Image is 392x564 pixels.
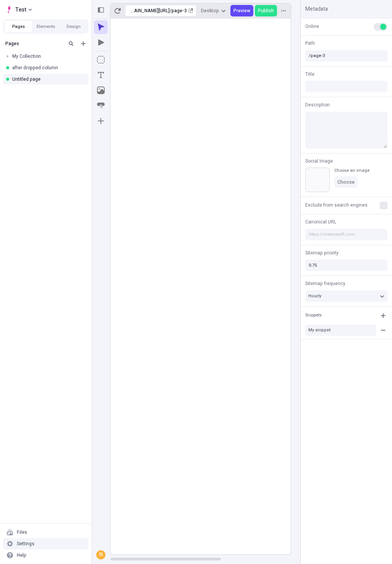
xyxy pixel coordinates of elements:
span: Test [15,5,26,14]
span: Choose [337,179,355,185]
span: Exclude from search engines [305,202,368,209]
button: Hourly [305,290,387,302]
button: My snippet [305,324,376,336]
div: Files [17,529,27,535]
div: Snippets [305,312,322,319]
div: Untitled page [12,76,83,82]
button: Image [94,83,108,97]
button: Desktop [198,5,229,16]
span: Hourly [308,293,321,299]
div: My snippet [308,327,373,333]
span: Title [305,71,314,78]
div: / [170,8,172,14]
button: Box [94,53,108,67]
span: Online [305,23,319,30]
button: Publish [255,5,277,16]
button: Text [94,68,108,82]
div: My Collection [12,53,83,59]
div: Settings [17,541,34,547]
button: Choose [334,176,358,188]
input: https://makeswift.com [305,229,387,240]
button: Elements [32,21,60,32]
span: Canonical URL [305,218,336,225]
button: Add new [79,39,88,48]
div: Pages [5,41,63,47]
span: Preview [233,8,250,14]
button: Design [60,21,87,32]
span: Publish [258,8,274,14]
span: Desktop [201,8,219,14]
div: after dropped column [12,65,83,71]
span: Path [305,40,315,47]
span: Description [305,101,330,108]
div: page-3 [172,8,187,14]
div: N [97,551,105,559]
div: [URL][DOMAIN_NAME] [128,8,170,14]
button: Preview [230,5,253,16]
span: Sitemap priority [305,249,339,256]
button: Button [94,99,108,112]
button: Pages [5,21,32,32]
div: Choose an image [334,168,369,173]
button: Select site [3,4,35,15]
span: Sitemap frequency [305,280,345,287]
span: Social Image [305,158,333,165]
div: Help [17,552,26,558]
